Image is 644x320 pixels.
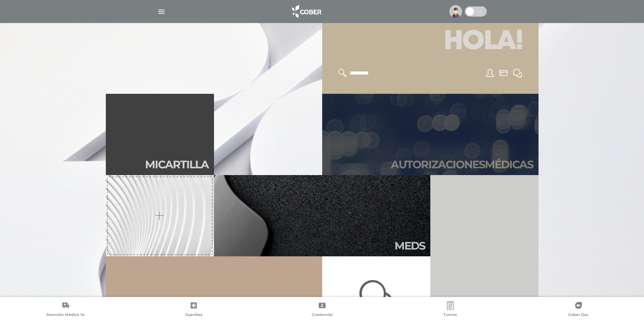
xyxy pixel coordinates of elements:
[129,301,258,319] a: Guardias
[449,5,462,18] img: profile-placeholder.svg
[106,94,214,175] a: Micartilla
[312,312,333,318] span: Credencial
[157,7,166,16] img: Cober_menu-lines-white.svg
[288,3,324,20] img: logo_cober_home-white.png
[568,312,589,318] span: Cober Doc
[444,312,457,318] span: Turnos
[1,301,129,319] a: Atención Médica Ya
[386,301,514,319] a: Turnos
[46,312,85,318] span: Atención Médica Ya
[515,301,643,319] a: Cober Doc
[395,239,425,252] h2: Meds
[258,301,386,319] a: Credencial
[145,158,209,171] h2: Mi car tilla
[330,23,530,61] h1: Hola!
[214,175,430,256] a: Meds
[322,94,539,175] a: Autorizacionesmédicas
[391,158,533,171] h2: Autori zaciones médicas
[185,312,202,318] span: Guardias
